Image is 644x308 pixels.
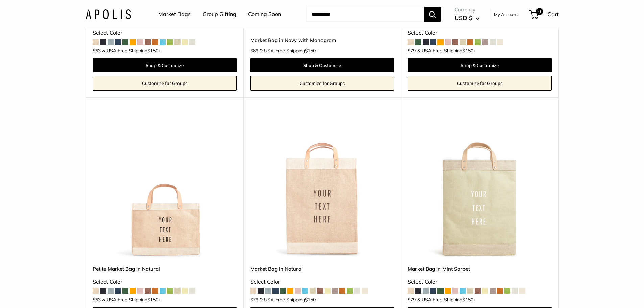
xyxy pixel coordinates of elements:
span: $79 [250,297,258,303]
a: Shop & Customize [93,58,237,72]
a: 0 Cart [530,9,559,20]
a: Customize for Groups [250,76,394,91]
div: Select Color [408,28,552,38]
a: Coming Soon [248,9,281,19]
a: Shop & Customize [408,58,552,72]
a: Shop & Customize [250,58,394,72]
span: $150 [147,48,158,54]
span: $89 [250,48,258,54]
a: Market Bag in NaturalMarket Bag in Natural [250,114,394,258]
button: USD $ [455,13,479,23]
span: Currency [455,5,479,15]
a: Market Bag in Mint Sorbet [408,265,552,273]
span: $150 [147,297,158,303]
a: Market Bag in Navy with Monogram [250,36,394,44]
span: $63 [93,297,101,303]
img: Market Bag in Mint Sorbet [408,114,552,258]
span: & USA Free Shipping + [417,297,476,302]
a: Customize for Groups [408,76,552,91]
span: $79 [408,297,416,303]
span: & USA Free Shipping + [260,297,318,302]
a: Petite Market Bag in Naturaldescription_Effortless style that elevates every moment [93,114,237,258]
a: Customize for Groups [93,76,237,91]
input: Search... [306,7,424,22]
div: Select Color [93,277,237,287]
a: Market Bag in Natural [250,265,394,273]
a: Market Bag in Mint SorbetMarket Bag in Mint Sorbet [408,114,552,258]
a: My Account [494,10,518,18]
span: $63 [93,48,101,54]
button: Search [424,7,441,22]
a: Petite Market Bag in Natural [93,265,237,273]
span: & USA Free Shipping + [417,48,476,53]
span: $150 [462,48,473,54]
div: Select Color [93,28,237,38]
a: Market Bags [158,9,191,19]
img: Apolis [86,9,131,19]
span: $150 [462,297,473,303]
div: Select Color [408,277,552,287]
span: & USA Free Shipping + [102,297,161,302]
img: Market Bag in Natural [250,114,394,258]
span: $150 [305,48,316,54]
span: 0 [536,8,543,15]
img: Petite Market Bag in Natural [93,114,237,258]
span: & USA Free Shipping + [102,48,161,53]
span: $150 [305,297,316,303]
div: Select Color [250,277,394,287]
span: USD $ [455,14,472,21]
span: & USA Free Shipping + [260,48,318,53]
a: Group Gifting [202,9,236,19]
span: Cart [547,10,559,18]
span: $79 [408,48,416,54]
